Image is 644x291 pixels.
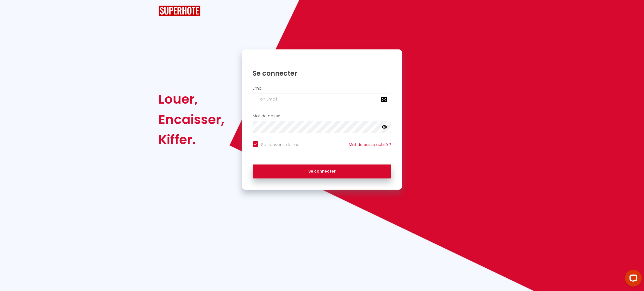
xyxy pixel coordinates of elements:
div: Encaisser, [158,109,224,130]
div: Kiffer. [158,130,224,150]
div: Louer, [158,89,224,109]
iframe: LiveChat chat widget [621,268,644,291]
h1: Se connecter [253,69,391,78]
button: Se connecter [253,164,391,178]
h2: Email [253,86,391,91]
img: SuperHote logo [158,6,200,16]
a: Mot de passe oublié ? [349,142,391,147]
input: Ton Email [253,94,391,105]
h2: Mot de passe [253,114,391,118]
